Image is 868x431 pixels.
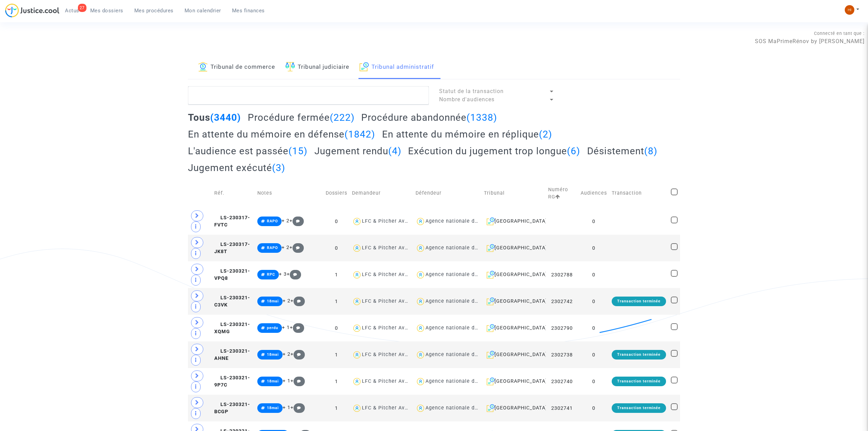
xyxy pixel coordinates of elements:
[482,179,546,208] td: Tribunal
[466,112,497,123] span: (1338)
[546,179,578,208] td: Numéro RG
[323,341,350,368] td: 1
[578,235,609,261] td: 0
[487,404,494,412] img: icon-archive.svg
[546,315,578,341] td: 2302790
[214,322,250,335] span: LS-230321-XQMG
[214,375,250,388] span: LS-230321-9P7C
[287,271,301,277] span: +
[214,402,250,415] span: LS-230321-BCGP
[567,145,580,157] span: (6)
[214,215,250,228] span: LS-230317-FVTC
[214,348,250,362] span: LS-230321-AHNE
[487,351,494,359] img: icon-archive.svg
[578,288,609,315] td: 0
[362,245,416,251] div: LFC & Pitcher Avocat
[59,5,85,16] a: 27Actus
[362,298,416,304] div: LFC & Pitcher Avocat
[290,378,305,384] span: +
[350,179,413,208] td: Demandeur
[290,405,305,410] span: +
[185,8,221,14] span: Mon calendrier
[484,324,543,332] div: [GEOGRAPHIC_DATA]
[487,244,494,252] img: icon-archive.svg
[267,272,275,277] span: RPC
[539,129,552,140] span: (2)
[282,218,289,224] span: + 2
[612,297,666,306] div: Transaction terminée
[578,368,609,395] td: 0
[546,288,578,315] td: 2302742
[279,271,287,277] span: + 3
[362,218,416,224] div: LFC & Pitcher Avocat
[179,5,227,16] a: Mon calendrier
[352,243,362,253] img: icon-user.svg
[814,31,865,36] span: Connecté en tant que :
[288,145,308,157] span: (15)
[360,56,434,79] a: Tribunal administratif
[283,378,290,384] span: + 1
[323,288,350,315] td: 1
[487,324,494,332] img: icon-archive.svg
[290,325,304,330] span: +
[212,179,255,208] td: Réf.
[416,350,425,360] img: icon-user.svg
[361,112,497,123] h2: Procédure abandonnée
[439,88,504,94] span: Statut de la transaction
[578,341,609,368] td: 0
[360,62,369,71] img: icon-archive.svg
[425,245,501,251] div: Agence nationale de l'habitat
[425,352,501,357] div: Agence nationale de l'habitat
[267,379,279,383] span: 18mai
[283,405,290,410] span: + 1
[267,246,278,250] span: RAPO
[484,297,543,305] div: [GEOGRAPHIC_DATA]
[289,218,304,224] span: +
[416,297,425,306] img: icon-user.svg
[282,325,290,330] span: + 1
[382,128,552,140] h2: En attente du mémoire en réplique
[487,377,494,386] img: icon-archive.svg
[285,62,295,71] img: icon-faciliter-sm.svg
[609,179,668,208] td: Transaction
[845,5,854,15] img: fc99b196863ffcca57bb8fe2645aafd9
[323,235,350,261] td: 0
[425,272,501,277] div: Agence nationale de l'habitat
[267,326,278,330] span: perdu
[362,325,416,331] div: LFC & Pitcher Avocat
[408,145,580,157] h2: Exécution du jugement trop longue
[188,145,308,157] h2: L'audience est passée
[416,270,425,280] img: icon-user.svg
[413,179,482,208] td: Défendeur
[330,112,355,123] span: (222)
[484,244,543,252] div: [GEOGRAPHIC_DATA]
[323,395,350,421] td: 1
[272,162,285,173] span: (3)
[255,179,323,208] td: Notes
[362,272,416,277] div: LFC & Pitcher Avocat
[612,403,666,413] div: Transaction terminée
[323,315,350,341] td: 0
[198,62,208,71] img: icon-banque.svg
[487,297,494,305] img: icon-archive.svg
[352,377,362,387] img: icon-user.svg
[344,129,375,140] span: (1842)
[416,217,425,226] img: icon-user.svg
[546,341,578,368] td: 2302738
[352,217,362,226] img: icon-user.svg
[352,323,362,333] img: icon-user.svg
[232,8,265,14] span: Mes finances
[484,271,543,279] div: [GEOGRAPHIC_DATA]
[416,377,425,387] img: icon-user.svg
[267,299,279,303] span: 18mai
[578,395,609,421] td: 0
[214,295,250,308] span: LS-230321-C3VK
[578,179,609,208] td: Audiences
[129,5,179,16] a: Mes procédures
[85,5,129,16] a: Mes dossiers
[290,351,305,357] span: +
[578,261,609,288] td: 0
[484,404,543,412] div: [GEOGRAPHIC_DATA]
[425,405,501,411] div: Agence nationale de l'habitat
[416,243,425,253] img: icon-user.svg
